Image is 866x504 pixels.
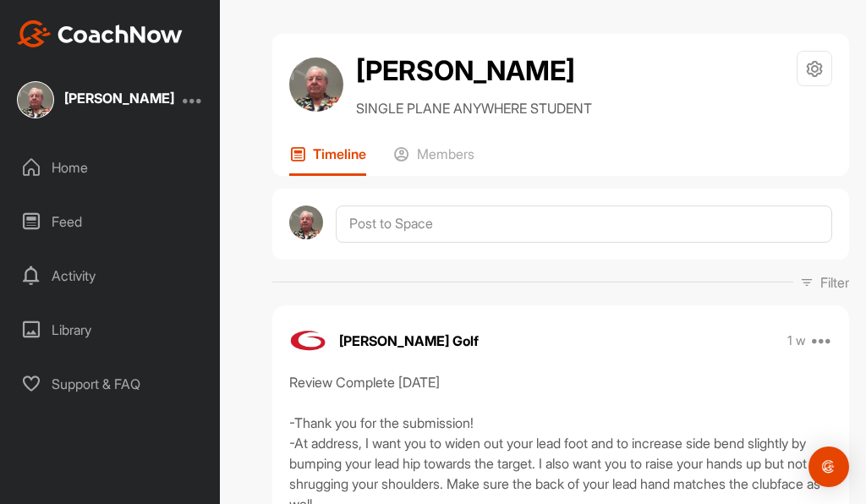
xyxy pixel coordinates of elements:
[9,146,212,189] div: Home
[64,91,174,105] div: [PERSON_NAME]
[417,145,474,162] p: Members
[356,51,575,91] h2: [PERSON_NAME]
[339,331,479,351] p: [PERSON_NAME] Golf
[9,200,212,243] div: Feed
[289,322,326,359] img: avatar
[356,98,592,118] p: SINGLE PLANE ANYWHERE STUDENT
[808,446,849,487] div: Open Intercom Messenger
[9,309,212,351] div: Library
[17,81,54,118] img: square_85e9aa93fb6ea901473b9d028b37e036.jpg
[820,272,849,293] p: Filter
[289,58,343,112] img: avatar
[313,145,366,162] p: Timeline
[787,332,806,349] p: 1 w
[17,20,183,47] img: CoachNow
[9,363,212,405] div: Support & FAQ
[9,255,212,297] div: Activity
[289,205,323,239] img: avatar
